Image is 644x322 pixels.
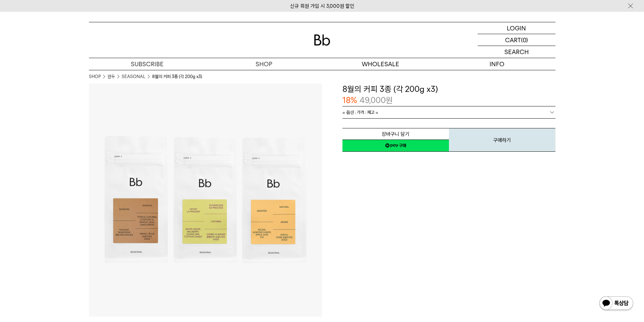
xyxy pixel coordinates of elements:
[504,46,529,58] p: SEARCH
[342,106,378,118] span: = 옵션 : 가격 : 재고 =
[478,22,555,34] a: LOGIN
[360,95,393,106] p: 49,000
[342,95,357,106] p: 18%
[521,34,528,46] p: (0)
[505,34,521,46] p: CART
[478,34,555,46] a: CART (0)
[342,128,449,140] button: 장바구니 담기
[108,73,115,80] a: 원두
[507,22,526,34] p: LOGIN
[322,58,439,70] p: WHOLESALE
[449,128,555,152] button: 구매하기
[599,296,634,312] img: 카카오톡 채널 1:1 채팅 버튼
[386,95,393,105] span: 원
[314,34,330,46] img: 로고
[342,83,555,95] h3: 8월의 커피 3종 (각 200g x3)
[342,140,449,152] a: 새창
[89,58,206,70] a: SUBSCRIBE
[152,73,202,80] li: 8월의 커피 3종 (각 200g x3)
[290,3,354,9] a: 신규 회원 가입 시 3,000원 할인
[89,73,101,80] a: SHOP
[89,83,322,317] img: 8월의 커피 3종 (각 200g x3)
[122,73,145,80] a: SEASONAL
[439,58,555,70] p: INFO
[206,58,322,70] a: SHOP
